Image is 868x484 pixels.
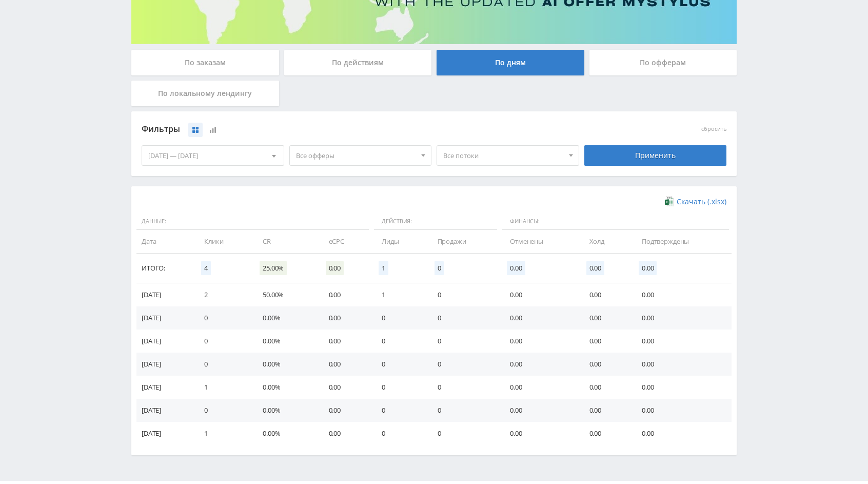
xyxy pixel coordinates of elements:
span: Данные: [136,213,369,230]
td: 2 [194,283,252,306]
span: 1 [379,261,388,275]
td: 0 [194,353,252,376]
div: По заказам [131,50,279,75]
td: Итого: [136,254,194,283]
td: 0.00% [252,330,318,353]
span: 0.00 [639,261,657,275]
td: 1 [371,283,427,306]
td: 0 [194,306,252,330]
td: [DATE] [136,330,194,353]
td: 0 [371,353,427,376]
td: 0.00% [252,422,318,445]
td: 0.00 [579,283,632,306]
td: 0.00 [319,399,372,422]
td: 0.00 [632,353,732,376]
td: 50.00% [252,283,318,306]
td: 0 [371,422,427,445]
span: Все потоки [443,146,563,165]
td: 0 [371,399,427,422]
td: 0 [371,376,427,399]
td: 0.00 [579,376,632,399]
td: 0 [194,330,252,353]
span: 0.00 [507,261,525,275]
td: 0.00 [500,306,579,330]
td: 0.00 [579,353,632,376]
td: 0.00 [632,283,732,306]
td: 0.00 [632,399,732,422]
td: 0 [371,330,427,353]
span: Финансы: [502,213,729,230]
td: 0.00 [632,330,732,353]
td: 0.00 [579,306,632,330]
td: 0.00 [319,330,372,353]
span: 0 [435,261,444,275]
td: [DATE] [136,283,194,306]
td: [DATE] [136,422,194,445]
td: 0 [194,399,252,422]
td: 0 [427,283,500,306]
td: 0.00% [252,306,318,330]
td: Отменены [500,230,579,253]
td: [DATE] [136,353,194,376]
td: CR [252,230,318,253]
td: 0.00 [500,376,579,399]
div: [DATE] — [DATE] [142,146,284,165]
td: 0.00 [319,376,372,399]
td: 0.00 [632,422,732,445]
div: Фильтры [142,122,579,137]
td: eCPC [319,230,372,253]
td: [DATE] [136,399,194,422]
td: 0.00 [319,353,372,376]
td: Лиды [371,230,427,253]
td: Продажи [427,230,500,253]
td: Клики [194,230,252,253]
td: 0.00 [500,353,579,376]
td: 0.00 [319,306,372,330]
span: 0.00 [326,261,344,275]
td: 0.00 [500,330,579,353]
div: По локальному лендингу [131,81,279,106]
button: сбросить [701,126,726,132]
td: Подтверждены [632,230,732,253]
div: По действиям [284,50,432,75]
td: 0.00 [579,422,632,445]
span: 25.00% [260,261,287,275]
td: 0.00 [500,283,579,306]
td: [DATE] [136,376,194,399]
td: 0 [427,306,500,330]
td: 0.00 [500,399,579,422]
td: [DATE] [136,306,194,330]
span: 4 [201,261,211,275]
td: 0 [427,399,500,422]
span: Все офферы [296,146,416,165]
span: Скачать (.xlsx) [677,198,726,206]
td: 0.00% [252,353,318,376]
a: Скачать (.xlsx) [665,197,726,207]
td: 1 [194,422,252,445]
div: По офферам [589,50,737,75]
td: 0.00% [252,399,318,422]
td: 1 [194,376,252,399]
td: 0.00 [500,422,579,445]
td: 0 [427,422,500,445]
td: 0.00 [632,306,732,330]
td: 0.00 [579,330,632,353]
td: Холд [579,230,632,253]
td: 0 [427,376,500,399]
td: 0.00 [579,399,632,422]
td: 0.00% [252,376,318,399]
span: 0.00 [586,261,604,275]
img: xlsx [665,196,674,206]
td: 0.00 [319,422,372,445]
td: 0 [371,306,427,330]
div: По дням [437,50,584,75]
td: 0 [427,353,500,376]
td: 0.00 [319,283,372,306]
span: Действия: [374,213,497,230]
td: 0 [427,330,500,353]
td: 0.00 [632,376,732,399]
td: Дата [136,230,194,253]
div: Применить [584,145,727,166]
